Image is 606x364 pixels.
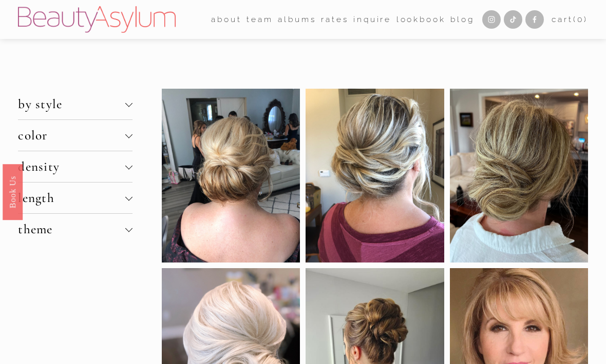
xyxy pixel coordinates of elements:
[211,12,241,27] span: about
[211,11,241,27] a: folder dropdown
[450,11,475,27] a: Blog
[247,11,273,27] a: folder dropdown
[353,11,391,27] a: Inquire
[18,128,125,143] span: color
[18,221,125,237] span: theme
[278,11,316,27] a: albums
[577,14,584,24] span: 0
[18,151,132,182] button: density
[482,10,501,29] a: Instagram
[573,14,588,24] span: ( )
[247,12,273,27] span: team
[18,120,132,151] button: color
[3,164,23,220] a: Book Us
[18,96,125,112] span: by style
[18,6,176,33] img: Beauty Asylum | Bridal Hair &amp; Makeup Charlotte &amp; Atlanta
[504,10,522,29] a: TikTok
[18,159,125,174] span: density
[18,214,132,245] button: theme
[18,89,132,119] button: by style
[321,11,348,27] a: Rates
[525,10,544,29] a: Facebook
[18,183,132,213] button: length
[18,190,125,206] span: length
[396,11,446,27] a: Lookbook
[552,12,588,27] a: 0 items in cart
